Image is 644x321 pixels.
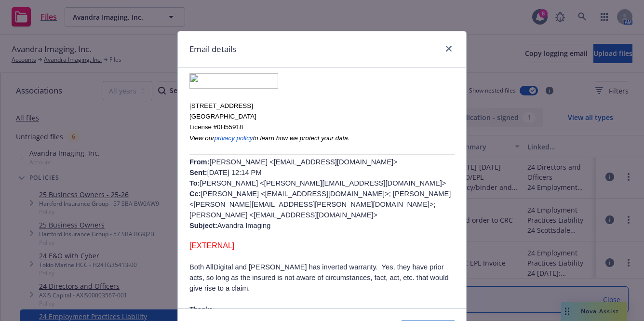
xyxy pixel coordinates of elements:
[189,158,210,166] b: From:
[189,123,243,131] span: License #0H55918
[189,241,234,250] span: [EXTERNAL]
[189,263,449,292] span: Both AllDigital and [PERSON_NAME] has inverted warranty. Yes, they have prior acts, so long as th...
[215,134,253,142] span: privacy policy
[189,73,278,89] img: image003.png@01DAD135.CB3D1220
[189,222,217,229] b: Subject:
[189,157,455,231] p: [PERSON_NAME] <[EMAIL_ADDRESS][DOMAIN_NAME]> [DATE] 12:14 PM [PERSON_NAME] <[PERSON_NAME][EMAIL_A...
[189,306,215,313] span: Thanks,
[215,134,253,142] a: privacy policy
[189,190,201,198] b: Cc:
[189,43,236,55] h1: Email details
[253,134,350,142] span: to learn how we protect your data.
[189,102,253,109] span: [STREET_ADDRESS]
[443,43,455,54] a: close
[189,134,215,142] span: View our
[189,179,200,187] b: To:
[189,113,256,120] span: [GEOGRAPHIC_DATA]
[189,169,207,176] b: Sent:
